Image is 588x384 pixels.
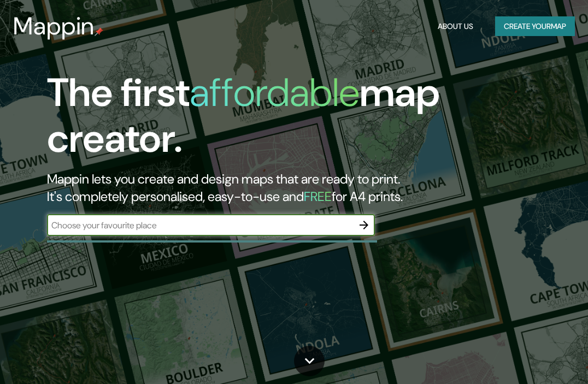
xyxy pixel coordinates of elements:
[47,170,518,205] h2: Mappin lets you create and design maps that are ready to print. It's completely personalised, eas...
[495,16,575,37] button: Create yourmap
[95,27,103,36] img: mappin-pin
[491,341,576,372] iframe: Help widget launcher
[47,70,518,170] h1: The first map creator.
[13,12,95,40] h3: Mappin
[47,219,353,232] input: Choose your favourite place
[190,67,360,118] h1: affordable
[433,16,478,37] button: About Us
[304,188,332,205] h5: FREE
